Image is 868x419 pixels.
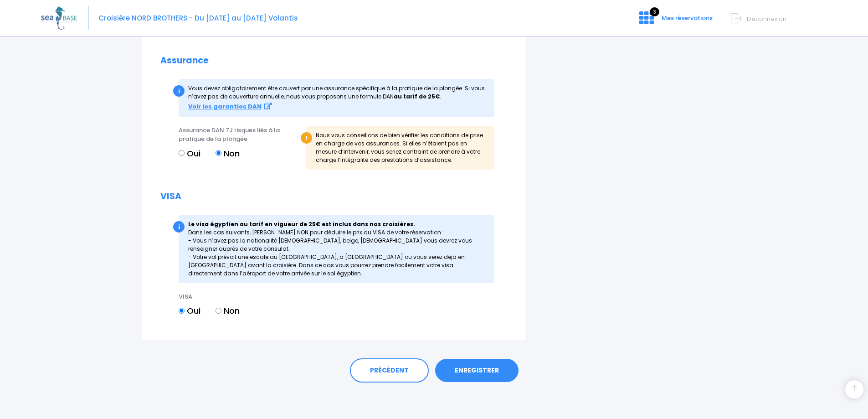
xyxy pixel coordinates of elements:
[173,85,185,97] div: i
[188,102,262,111] strong: Voir les garanties DAN
[179,305,200,317] label: Oui
[179,150,185,156] input: Oui
[188,220,415,228] strong: Le visa égyptien au tarif en vigueur de 25€ est inclus dans nos croisières.
[179,147,200,160] label: Oui
[160,56,508,66] h2: Assurance
[435,359,519,383] a: ENREGISTRER
[179,79,494,117] div: Vous devez obligatoirement être couvert par une assurance spécifique à la pratique de la plong...
[179,292,192,301] span: VISA
[179,126,280,144] span: Assurance DAN 7J risques liés à la pratique de la plongée
[216,150,221,156] input: Non
[179,215,494,283] div: Dans les cas suivants, [PERSON_NAME] NON pour déduire le prix du VISA de votre réservation : - Vo...
[306,126,494,170] div: Nous vous conseillons de bien vérifier les conditions de prise en charge de vos assurances. Si el...
[98,13,298,23] span: Croisière NORD BROTHERS - Du [DATE] au [DATE] Volantis
[216,147,240,160] label: Non
[216,308,221,314] input: Non
[350,358,429,383] a: PRÉCÉDENT
[301,132,312,144] div: !
[179,308,185,314] input: Oui
[160,191,508,202] h2: VISA
[188,103,272,110] a: Voir les garanties DAN
[747,15,786,23] span: Déconnexion
[394,93,440,100] strong: au tarif de 25€
[173,221,185,233] div: i
[662,14,713,22] span: Mes réservations
[650,7,659,16] span: 3
[632,17,718,26] a: 3 Mes réservations
[216,305,240,317] label: Non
